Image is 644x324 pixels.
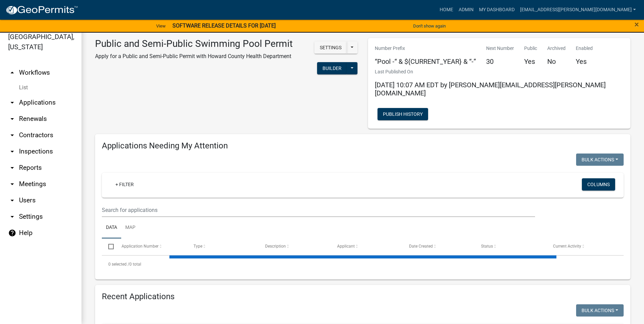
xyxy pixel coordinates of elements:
[375,45,476,52] p: Number Prefix
[8,115,16,123] i: arrow_drop_down
[576,57,593,66] h5: Yes
[409,244,433,249] span: Date Created
[187,238,259,255] datatable-header-cell: Type
[102,217,121,239] a: Data
[102,256,624,273] div: 0 total
[8,213,16,221] i: arrow_drop_down
[8,69,16,77] i: arrow_drop_up
[576,45,593,52] p: Enabled
[8,147,16,156] i: arrow_drop_down
[108,262,129,267] span: 0 selected /
[378,112,428,117] wm-modal-confirm: Workflow Publish History
[110,178,139,191] a: + Filter
[475,238,547,255] datatable-header-cell: Status
[553,244,581,249] span: Current Activity
[122,244,159,249] span: Application Number
[634,20,639,29] span: ×
[634,20,639,29] button: Close
[547,57,566,66] h5: No
[317,62,347,74] button: Builder
[547,238,619,255] datatable-header-cell: Current Activity
[194,244,202,249] span: Type
[486,57,514,66] h5: 30
[265,244,286,249] span: Description
[115,238,187,255] datatable-header-cell: Application Number
[547,45,566,52] p: Archived
[259,238,331,255] datatable-header-cell: Description
[331,238,403,255] datatable-header-cell: Applicant
[524,57,537,66] h5: Yes
[576,154,624,166] button: Bulk Actions
[153,20,168,32] a: View
[375,68,624,75] p: Last Published On
[524,45,537,52] p: Public
[456,3,476,16] a: Admin
[517,3,639,16] a: [EMAIL_ADDRESS][PERSON_NAME][DOMAIN_NAME]
[410,20,448,32] button: Don't show again
[486,45,514,52] p: Next Number
[314,41,347,54] button: Settings
[102,238,115,255] datatable-header-cell: Select
[121,217,140,239] a: Map
[576,304,624,317] button: Bulk Actions
[8,229,16,237] i: help
[337,244,355,249] span: Applicant
[375,81,606,97] span: [DATE] 10:07 AM EDT by [PERSON_NAME][EMAIL_ADDRESS][PERSON_NAME][DOMAIN_NAME]
[102,141,624,151] h4: Applications Needing My Attention
[8,196,16,204] i: arrow_drop_down
[8,180,16,188] i: arrow_drop_down
[172,22,276,29] strong: SOFTWARE RELEASE DETAILS FOR [DATE]
[378,108,428,120] button: Publish History
[102,203,535,217] input: Search for applications
[95,52,293,60] p: Apply for a Public and Semi-Public Permit with Howard County Health Department
[375,57,476,66] h5: “Pool -“ & ${CURRENT_YEAR} & “-”
[8,164,16,172] i: arrow_drop_down
[476,3,517,16] a: My Dashboard
[8,98,16,107] i: arrow_drop_down
[582,178,615,191] button: Columns
[403,238,475,255] datatable-header-cell: Date Created
[8,131,16,139] i: arrow_drop_down
[437,3,456,16] a: Home
[481,244,493,249] span: Status
[102,292,624,302] h4: Recent Applications
[95,38,293,50] h3: Public and Semi-Public Swimming Pool Permit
